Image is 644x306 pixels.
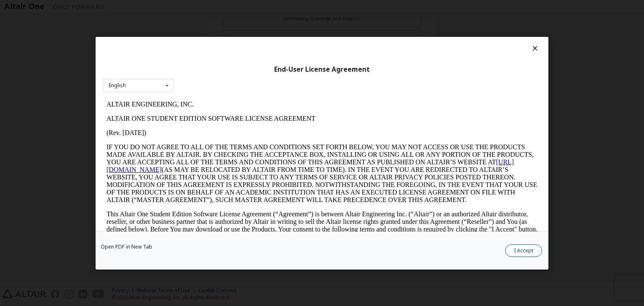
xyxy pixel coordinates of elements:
p: This Altair One Student Edition Software License Agreement (“Agreement”) is between Altair Engine... [3,113,434,143]
p: ALTAIR ONE STUDENT EDITION SOFTWARE LICENSE AGREEMENT [3,18,434,25]
a: [URL][DOMAIN_NAME] [3,61,411,76]
a: Open PDF in New Tab [101,244,152,249]
p: ALTAIR ENGINEERING, INC. [3,3,434,11]
p: IF YOU DO NOT AGREE TO ALL OF THE TERMS AND CONDITIONS SET FORTH BELOW, YOU MAY NOT ACCESS OR USE... [3,46,434,106]
div: End-User License Agreement [103,65,541,73]
button: I Accept [505,244,542,257]
div: English [109,83,126,88]
p: (Rev. [DATE]) [3,32,434,39]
